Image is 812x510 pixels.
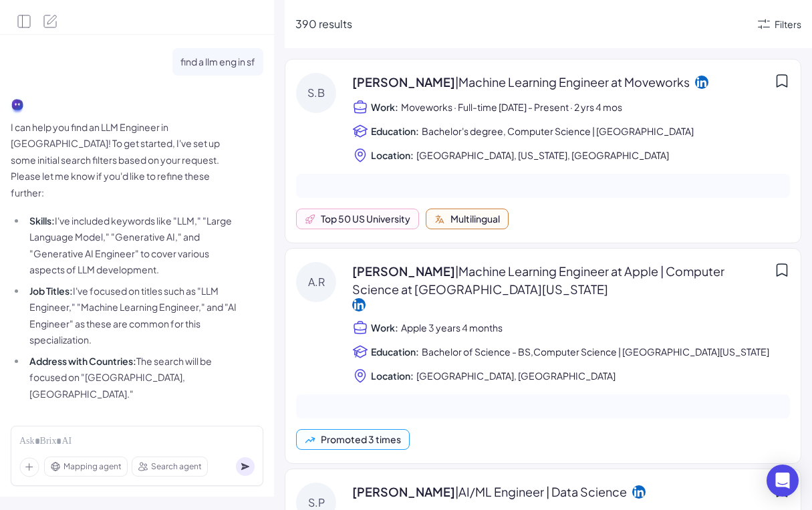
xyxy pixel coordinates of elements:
span: [GEOGRAPHIC_DATA], [US_STATE], [GEOGRAPHIC_DATA] [416,147,669,163]
p: find a llm eng in sf [180,53,255,70]
span: Education: [371,345,419,358]
span: [PERSON_NAME] [352,262,769,298]
span: Mapping agent [63,461,122,473]
strong: Skills: [29,215,55,227]
div: Promoted 3 times [321,432,401,447]
span: Search agent [151,461,202,473]
li: I've included keywords like "LLM," "Large Language Model," "Generative AI," and "Generative AI En... [26,213,238,278]
div: A.R [296,262,336,302]
span: Location: [371,148,414,162]
div: Filters [775,17,801,31]
span: [PERSON_NAME] [352,483,627,501]
span: Bachelor's degree, Computer Science | [GEOGRAPHIC_DATA] [422,123,694,139]
span: | Machine Learning Engineer at Apple | Computer Science at [GEOGRAPHIC_DATA][US_STATE] [352,263,724,297]
span: | Machine Learning Engineer at Moveworks [455,74,690,90]
span: | AI/ML Engineer | Data Science [455,484,627,499]
div: S.B [296,73,336,113]
li: I've focused on titles such as "LLM Engineer," "Machine Learning Engineer," and "AI Engineer" as ... [26,283,238,348]
li: The search will be focused on "[GEOGRAPHIC_DATA], [GEOGRAPHIC_DATA]." [26,353,238,402]
span: Work: [371,321,398,334]
strong: Address with Countries: [29,355,136,367]
span: Bachelor of Science - BS,Computer Science | [GEOGRAPHIC_DATA][US_STATE] [422,344,769,360]
span: Moveworks · Full-time [DATE] - Present · 2 yrs 4 mos [401,99,622,115]
div: Top 50 US University [321,212,410,226]
div: Open Intercom Messenger [767,465,799,497]
span: Apple 3 years 4 months [401,320,503,336]
strong: Job Titles: [29,285,73,297]
span: Location: [371,369,414,382]
p: I can help you find an LLM Engineer in [GEOGRAPHIC_DATA]! To get started, I've set up some initia... [11,119,238,201]
div: Multilingual [450,212,500,226]
button: New Search [43,13,59,29]
span: Work: [371,100,398,114]
span: Education: [371,124,419,138]
span: [GEOGRAPHIC_DATA], [GEOGRAPHIC_DATA] [416,368,616,384]
button: Open Side Panel [16,13,32,29]
span: 390 results [295,17,352,31]
span: [PERSON_NAME] [352,73,690,91]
